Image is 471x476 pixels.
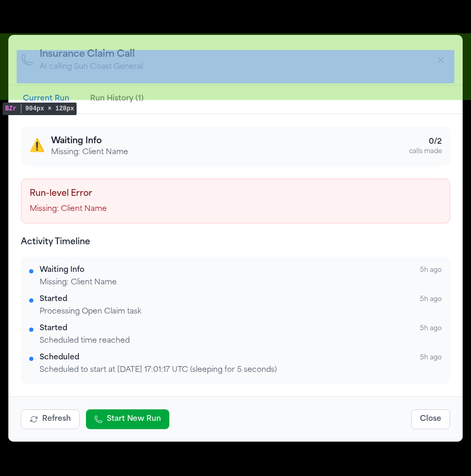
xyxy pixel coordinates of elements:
div: Scheduled to start at [DATE] 17:01:17 UTC (sleeping for 5 seconds) [40,365,442,375]
span: 5h ago [420,295,442,304]
span: 5h ago [420,324,442,333]
h4: Activity Timeline [21,236,450,248]
span: 5h ago [420,266,442,274]
div: 0 / 2 [409,137,442,147]
h4: Run-level Error [30,187,441,200]
p: Missing: Client Name [30,204,441,215]
div: calls made [409,147,442,156]
button: Close [411,409,450,429]
div: Scheduled time reached [40,336,442,346]
div: Processing Open Claim task [40,307,442,317]
span: 5h ago [420,354,442,362]
div: Missing: Client Name [40,278,442,288]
